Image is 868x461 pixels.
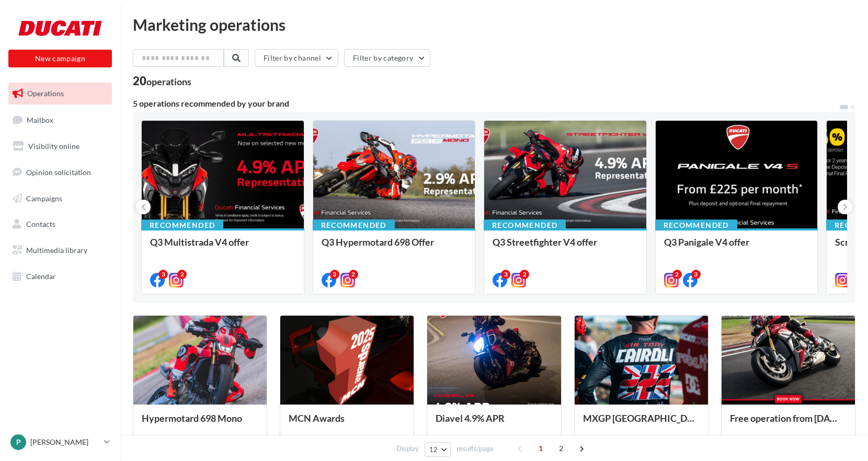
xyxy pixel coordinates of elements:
span: results/page [456,444,494,454]
a: Mailbox [6,109,114,131]
div: Recommended [655,220,737,231]
span: 1 [532,440,549,457]
div: 3 [501,270,510,279]
span: Display [396,444,419,454]
p: [PERSON_NAME] [30,437,100,447]
span: Opinion solicitation [26,168,91,177]
div: Free operation from [DATE] 14:42 [730,413,847,434]
div: Q3 Multistrada V4 offer [150,237,295,258]
span: Operations [27,89,64,98]
div: Recommended [141,220,223,231]
span: Multimedia library [26,246,87,255]
span: Campaigns [26,193,62,202]
span: Calendar [26,272,56,281]
a: Visibility online [6,135,114,157]
div: 3 [158,270,168,279]
div: Q3 Streetfighter V4 offer [493,237,638,258]
button: New campaign [8,50,112,67]
a: Multimedia library [6,239,114,261]
a: Calendar [6,266,114,287]
div: MCN Awards [289,413,405,434]
a: P [PERSON_NAME] [8,432,112,452]
div: Recommended [484,220,566,231]
div: Recommended [313,220,395,231]
span: 2 [553,440,569,457]
span: Contacts [26,220,55,228]
div: Hypermotard 698 Mono [142,413,258,434]
a: Opinion solicitation [6,162,114,183]
div: 2 [177,270,187,279]
div: 3 [691,270,701,279]
a: Contacts [6,213,114,235]
div: Diavel 4.9% APR [436,413,552,434]
span: P [16,437,21,447]
div: 20 [133,75,191,87]
div: MXGP [GEOGRAPHIC_DATA] [583,413,700,434]
span: Mailbox [27,115,53,124]
span: 12 [429,445,438,454]
div: Marketing operations [133,17,855,32]
div: 2 [672,270,682,279]
div: 3 [330,270,339,279]
button: 12 [425,442,451,457]
button: Filter by category [344,49,430,67]
span: Visibility online [28,142,79,151]
div: 5 operations recommended by your brand [133,99,839,108]
a: Campaigns [6,188,114,210]
a: Operations [6,83,114,105]
div: 2 [520,270,529,279]
div: operations [146,77,191,86]
div: 2 [349,270,358,279]
div: Q3 Panigale V4 offer [664,237,809,258]
button: Filter by channel [255,49,338,67]
div: Q3 Hypermotard 698 Offer [322,237,467,258]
